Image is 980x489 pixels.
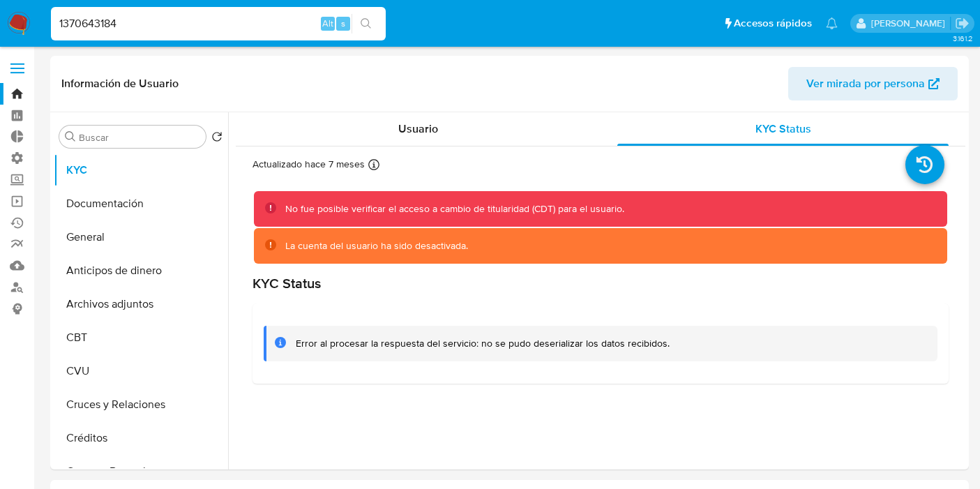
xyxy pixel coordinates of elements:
[252,158,365,171] p: Actualizado hace 7 meses
[322,17,333,30] span: Alt
[955,16,970,31] a: Salir
[79,131,200,144] input: Buscar
[54,421,228,455] button: Créditos
[211,131,223,146] button: Volver al orden por defecto
[54,354,228,388] button: CVU
[352,14,380,33] button: search-icon
[51,15,386,33] input: Buscar usuario o caso...
[341,17,345,30] span: s
[871,17,950,30] p: ludmila.lanatti@mercadolibre.com
[54,187,228,220] button: Documentación
[54,388,228,421] button: Cruces y Relaciones
[734,16,812,31] span: Accesos rápidos
[806,67,925,100] span: Ver mirada por persona
[54,321,228,354] button: CBT
[54,153,228,187] button: KYC
[61,77,179,91] h1: Información de Usuario
[54,220,228,254] button: General
[65,131,76,142] button: Buscar
[54,287,228,321] button: Archivos adjuntos
[54,455,228,488] button: Cuentas Bancarias
[788,67,958,100] button: Ver mirada por persona
[826,17,838,29] a: Notificaciones
[54,254,228,287] button: Anticipos de dinero
[398,121,438,137] span: Usuario
[755,121,811,137] span: KYC Status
